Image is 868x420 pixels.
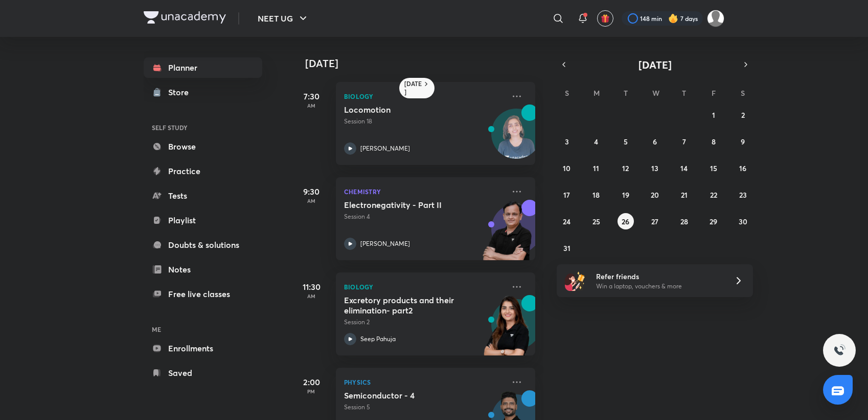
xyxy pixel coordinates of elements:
[682,88,686,98] abbr: Thursday
[680,163,688,173] abbr: August 14, 2025
[739,217,747,226] abbr: August 30, 2025
[144,363,262,383] a: Saved
[597,10,613,27] button: avatar
[647,160,663,176] button: August 13, 2025
[344,318,505,327] p: Session 2
[592,190,600,200] abbr: August 18, 2025
[479,200,535,270] img: unacademy
[344,390,471,401] h5: Semiconductor - 4
[601,14,610,23] img: avatar
[344,212,505,221] p: Session 4
[588,213,604,229] button: August 25, 2025
[593,88,600,98] abbr: Monday
[622,190,629,200] abbr: August 19, 2025
[596,282,722,291] p: Win a laptop, vouchers & more
[735,213,751,229] button: August 30, 2025
[681,190,688,200] abbr: August 21, 2025
[741,88,745,98] abbr: Saturday
[647,186,663,203] button: August 20, 2025
[594,137,598,146] abbr: August 4, 2025
[638,58,672,72] span: [DATE]
[624,88,628,98] abbr: Tuesday
[305,57,545,70] h4: [DATE]
[144,11,226,26] a: Company Logo
[647,213,663,229] button: August 27, 2025
[344,295,471,316] h5: Excretory products and their elimination- part2
[144,284,262,304] a: Free live classes
[712,110,715,120] abbr: August 1, 2025
[144,235,262,255] a: Doubts & solutions
[291,90,332,102] h5: 7:30
[344,403,505,412] p: Session 5
[735,133,751,150] button: August 9, 2025
[559,160,575,176] button: August 10, 2025
[618,133,634,150] button: August 5, 2025
[563,190,570,200] abbr: August 17, 2025
[144,185,262,206] a: Tests
[344,200,471,210] h5: Electronegativity - Part II
[622,163,629,173] abbr: August 12, 2025
[344,281,505,293] p: Biology
[741,137,745,146] abbr: August 9, 2025
[668,13,678,24] img: streak
[647,133,663,150] button: August 6, 2025
[588,133,604,150] button: August 4, 2025
[144,136,262,157] a: Browse
[833,344,846,356] img: ttu
[592,217,600,226] abbr: August 25, 2025
[291,293,332,299] p: AM
[563,163,570,173] abbr: August 10, 2025
[291,102,332,109] p: AM
[565,88,569,98] abbr: Sunday
[618,186,634,203] button: August 19, 2025
[735,160,751,176] button: August 16, 2025
[676,186,692,203] button: August 21, 2025
[588,160,604,176] button: August 11, 2025
[559,240,575,256] button: August 31, 2025
[559,133,575,150] button: August 3, 2025
[710,217,717,226] abbr: August 29, 2025
[618,213,634,229] button: August 26, 2025
[291,185,332,198] h5: 9:30
[651,217,658,226] abbr: August 27, 2025
[144,57,262,78] a: Planner
[618,160,634,176] button: August 12, 2025
[739,190,747,200] abbr: August 23, 2025
[565,270,585,291] img: referral
[741,110,745,120] abbr: August 2, 2025
[492,114,541,163] img: Avatar
[252,8,315,29] button: NEET UG
[622,217,629,226] abbr: August 26, 2025
[571,57,739,72] button: [DATE]
[144,161,262,181] a: Practice
[144,259,262,280] a: Notes
[291,281,332,293] h5: 11:30
[705,107,722,123] button: August 1, 2025
[144,338,262,359] a: Enrollments
[705,133,722,150] button: August 8, 2025
[344,185,505,198] p: Chemistry
[735,107,751,123] button: August 2, 2025
[712,137,716,146] abbr: August 8, 2025
[735,186,751,203] button: August 23, 2025
[360,239,410,248] p: [PERSON_NAME]
[344,90,505,102] p: Biology
[676,160,692,176] button: August 14, 2025
[144,210,262,230] a: Playlist
[344,104,471,115] h5: Locomotion
[651,190,659,200] abbr: August 20, 2025
[565,137,569,146] abbr: August 3, 2025
[360,334,396,344] p: Seep Pahuja
[168,86,195,98] div: Store
[291,376,332,388] h5: 2:00
[563,243,570,253] abbr: August 31, 2025
[559,213,575,229] button: August 24, 2025
[653,137,657,146] abbr: August 6, 2025
[144,119,262,136] h6: SELF STUDY
[707,10,724,27] img: Payal
[360,144,410,153] p: [PERSON_NAME]
[712,88,716,98] abbr: Friday
[596,271,722,282] h6: Refer friends
[705,213,722,229] button: August 29, 2025
[705,186,722,203] button: August 22, 2025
